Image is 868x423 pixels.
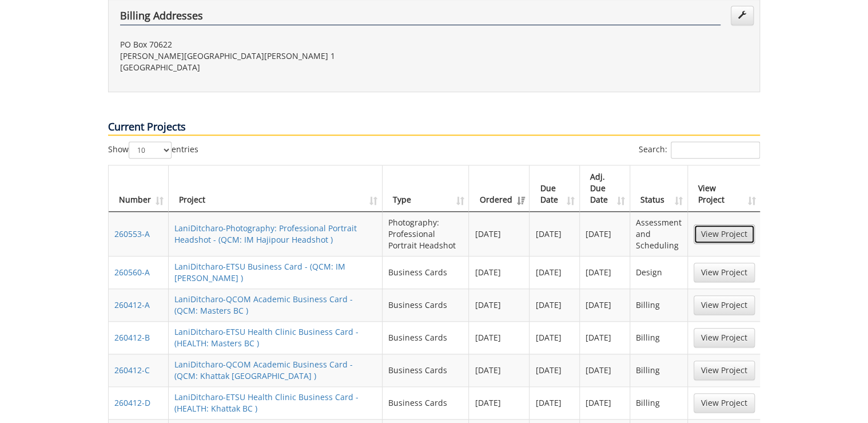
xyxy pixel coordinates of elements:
[529,165,580,212] th: Due Date: activate to sort column ascending
[639,141,760,159] label: Search:
[469,354,529,386] td: [DATE]
[694,361,755,380] a: View Project
[383,256,469,288] td: Business Cards
[174,223,357,245] a: LaniDitcharo-Photography: Professional Portrait Headshot - (QCM: IM Hajipour Headshot )
[580,288,630,321] td: [DATE]
[580,354,630,386] td: [DATE]
[114,267,150,278] a: 260560-A
[114,365,150,375] a: 260412-C
[630,386,688,419] td: Billing
[114,397,150,408] a: 260412-D
[580,212,630,256] td: [DATE]
[630,321,688,354] td: Billing
[174,359,353,381] a: LaniDitcharo-QCOM Academic Business Card - (QCM: Khattak [GEOGRAPHIC_DATA] )
[383,386,469,419] td: Business Cards
[630,212,688,256] td: Assessment and Scheduling
[109,165,169,212] th: Number: activate to sort column ascending
[580,386,630,419] td: [DATE]
[529,354,580,386] td: [DATE]
[731,6,754,25] a: Edit Addresses
[174,326,359,349] a: LaniDitcharo-ETSU Health Clinic Business Card - (HEALTH: Masters BC )
[469,256,529,288] td: [DATE]
[694,393,755,413] a: View Project
[694,263,755,282] a: View Project
[630,354,688,386] td: Billing
[383,354,469,386] td: Business Cards
[169,165,383,212] th: Project: activate to sort column ascending
[688,165,761,212] th: View Project: activate to sort column ascending
[469,288,529,321] td: [DATE]
[529,212,580,256] td: [DATE]
[469,321,529,354] td: [DATE]
[580,321,630,354] td: [DATE]
[129,141,172,159] select: Showentries
[671,141,760,159] input: Search:
[383,212,469,256] td: Photography: Professional Portrait Headshot
[694,224,755,244] a: View Project
[108,141,198,159] label: Show entries
[174,294,353,316] a: LaniDitcharo-QCOM Academic Business Card - (QCM: Masters BC )
[469,386,529,419] td: [DATE]
[174,392,359,414] a: LaniDitcharo-ETSU Health Clinic Business Card - (HEALTH: Khattak BC )
[580,256,630,288] td: [DATE]
[694,328,755,347] a: View Project
[120,10,720,25] h4: Billing Addresses
[120,39,425,50] p: PO Box 70622
[120,62,425,73] p: [GEOGRAPHIC_DATA]
[694,295,755,315] a: View Project
[469,165,529,212] th: Ordered: activate to sort column ascending
[630,165,688,212] th: Status: activate to sort column ascending
[529,386,580,419] td: [DATE]
[529,256,580,288] td: [DATE]
[630,256,688,288] td: Design
[120,50,425,62] p: [PERSON_NAME][GEOGRAPHIC_DATA][PERSON_NAME] 1
[469,212,529,256] td: [DATE]
[529,321,580,354] td: [DATE]
[114,299,150,310] a: 260412-A
[383,321,469,354] td: Business Cards
[383,288,469,321] td: Business Cards
[174,261,345,283] a: LaniDitcharo-ETSU Business Card - (QCM: IM [PERSON_NAME] )
[108,120,760,136] p: Current Projects
[630,288,688,321] td: Billing
[580,165,630,212] th: Adj. Due Date: activate to sort column ascending
[114,228,150,239] a: 260553-A
[529,288,580,321] td: [DATE]
[114,332,150,343] a: 260412-B
[383,165,469,212] th: Type: activate to sort column ascending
